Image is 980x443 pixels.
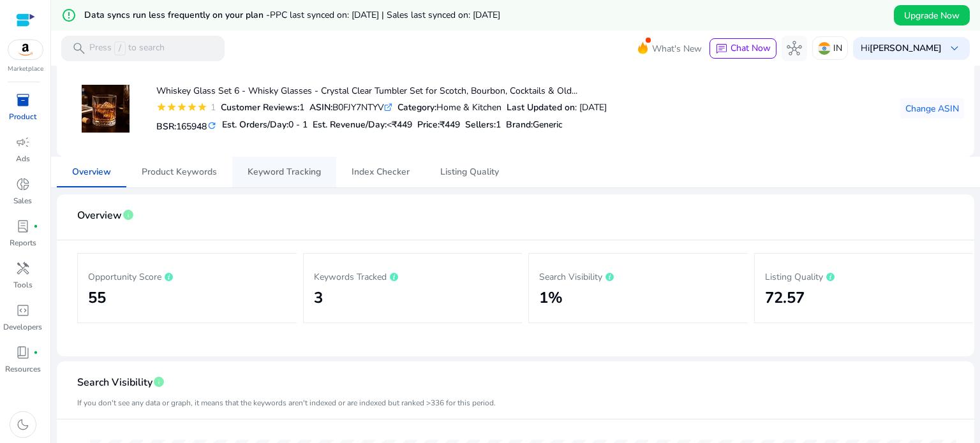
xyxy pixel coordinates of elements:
h5: BSR: [156,119,217,133]
div: B0FJY7NTYV [309,101,392,114]
div: 1 [221,101,304,114]
span: ₹449 [440,119,460,131]
h2: 72.57 [765,289,963,307]
div: Home & Kitchen [397,101,501,114]
span: donut_small [15,177,31,192]
p: Marketplace [8,64,43,74]
p: Tools [13,279,33,291]
span: What's New [652,38,702,60]
h2: 55 [88,289,286,307]
b: ASIN: [309,101,332,113]
p: IN [833,37,842,59]
h2: 3 [314,289,512,307]
span: <₹449 [387,119,412,131]
span: Listing Quality [440,168,499,177]
p: Developers [3,321,42,333]
p: Listing Quality [765,268,963,284]
button: hub [782,36,807,61]
span: dark_mode [15,417,31,432]
mat-icon: refresh [207,120,217,132]
span: keyboard_arrow_down [947,41,962,56]
p: Keywords Tracked [314,268,512,284]
h5: : [506,120,563,131]
button: Change ASIN [900,98,964,119]
p: Resources [5,363,41,375]
span: fiber_manual_record [33,350,38,355]
div: 1 [207,101,216,114]
mat-icon: star [177,102,187,112]
span: book_4 [15,345,31,360]
span: campaign [15,134,31,150]
span: info [122,208,135,221]
span: Search Visibility [77,372,152,394]
button: chatChat Now [709,38,776,59]
p: Search Visibility [539,268,738,284]
button: Upgrade Now [894,5,970,25]
b: [PERSON_NAME] [870,42,942,54]
span: search [71,41,87,56]
span: Keyword Tracking [248,168,321,177]
span: fiber_manual_record [33,224,38,229]
img: amazon.svg [8,40,43,59]
span: 0 - 1 [288,119,308,131]
h5: Est. Revenue/Day: [313,120,412,131]
p: Ads [16,153,30,164]
p: Product [9,111,36,122]
h5: Price: [417,120,460,131]
span: / [114,41,126,55]
span: Overview [72,168,111,177]
span: handyman [15,261,31,276]
p: Press to search [89,41,165,55]
p: Hi [861,44,942,53]
mat-icon: star [197,102,207,112]
span: Product Keywords [142,168,217,177]
span: hub [787,41,802,56]
mat-icon: star [156,102,167,112]
mat-icon: star [187,102,197,112]
span: Index Checker [352,168,410,177]
p: Opportunity Score [88,268,286,284]
h2: 1% [539,289,738,307]
span: info [152,375,165,388]
span: Change ASIN [905,102,959,115]
div: : [DATE] [507,101,607,114]
img: 415iqgFuNrL._SS100_.jpg [82,85,130,133]
span: 1 [496,119,501,131]
h5: Est. Orders/Day: [222,120,308,131]
span: 165948 [176,120,207,133]
span: lab_profile [15,219,31,234]
b: Customer Reviews: [221,101,299,113]
span: code_blocks [15,303,31,318]
span: chat [715,43,728,55]
mat-icon: star [167,102,177,112]
span: inventory_2 [15,92,31,108]
p: Sales [13,195,32,207]
span: Chat Now [731,42,771,54]
img: in.svg [818,42,831,55]
h5: Data syncs run less frequently on your plan - [84,10,500,21]
mat-card-subtitle: If you don't see any data or graph, it means that the keywords aren't indexed or are indexed but ... [77,397,496,409]
p: Reports [10,237,36,249]
b: Category: [397,101,436,113]
h4: Whiskey Glass Set 6 - Whisky Glasses - Crystal Clear Tumbler Set for Scotch, Bourbon, Cocktails &... [156,86,607,97]
mat-icon: error_outline [61,8,77,23]
span: PPC last synced on: [DATE] | Sales last synced on: [DATE] [270,9,500,21]
span: Brand [506,119,531,131]
span: Overview [77,205,122,227]
b: Last Updated on [507,101,575,113]
h5: Sellers: [465,120,501,131]
span: Generic [533,119,563,131]
span: Upgrade Now [904,9,960,22]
